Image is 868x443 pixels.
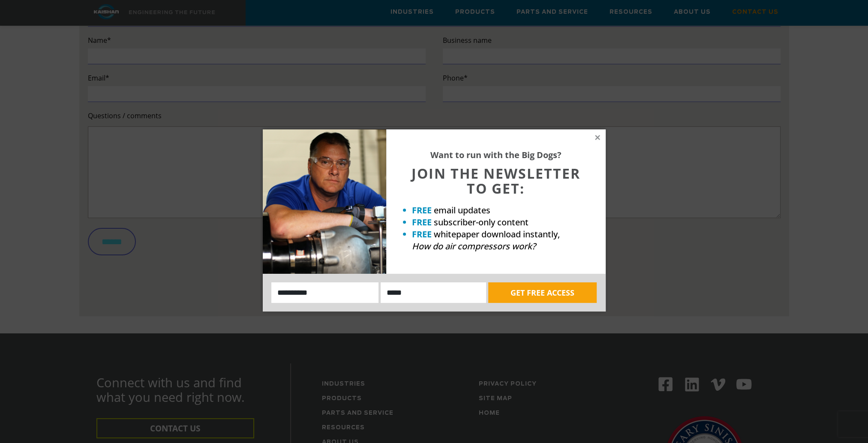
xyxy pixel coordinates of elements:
[434,228,560,240] span: whitepaper download instantly,
[594,134,601,141] button: Close
[411,164,580,198] span: JOIN THE NEWSLETTER TO GET:
[381,282,486,303] input: Email
[488,282,597,303] button: GET FREE ACCESS
[412,216,432,228] strong: FREE
[412,228,432,240] strong: FREE
[434,204,490,216] span: email updates
[412,204,432,216] strong: FREE
[434,216,529,228] span: subscriber-only content
[271,282,379,303] input: Name:
[430,149,562,161] strong: Want to run with the Big Dogs?
[412,240,536,252] em: How do air compressors work?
